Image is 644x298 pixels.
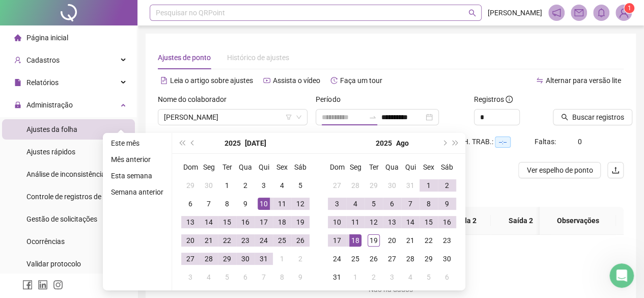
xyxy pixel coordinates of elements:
[491,207,551,235] th: Saída 2
[423,216,435,228] div: 15
[203,198,215,210] div: 7
[218,268,236,286] td: 2025-08-05
[616,5,631,20] img: 91916
[423,234,435,247] div: 22
[175,16,193,35] div: Fechar
[200,250,218,268] td: 2025-07-28
[258,216,270,228] div: 17
[368,179,380,192] div: 29
[376,133,392,153] button: year panel
[236,213,255,231] td: 2025-07-16
[26,148,75,156] span: Ajustes rápidos
[368,271,380,283] div: 2
[184,216,197,228] div: 13
[419,195,438,213] td: 2025-08-08
[14,57,21,64] span: user-add
[273,158,291,176] th: Sex
[26,193,122,201] span: Controle de registros de ponto
[540,207,616,235] th: Observações
[346,250,365,268] td: 2025-08-25
[328,176,346,195] td: 2025-07-27
[328,268,346,286] td: 2025-08-31
[488,7,542,18] span: [PERSON_NAME]
[276,253,288,265] div: 1
[276,179,288,192] div: 4
[236,158,255,176] th: Qua
[236,250,255,268] td: 2025-07-30
[239,234,251,247] div: 23
[349,179,361,192] div: 28
[438,195,456,213] td: 2025-08-09
[386,253,398,265] div: 27
[474,94,513,105] span: Registros
[239,179,251,192] div: 2
[221,216,233,228] div: 15
[227,53,289,62] span: Histórico de ajustes
[404,198,416,210] div: 7
[438,133,450,153] button: next-year
[68,204,135,245] button: Mensagens
[535,138,557,146] span: Faltas:
[181,213,200,231] td: 2025-07-13
[441,179,453,192] div: 2
[236,176,255,195] td: 2025-07-02
[349,271,361,283] div: 1
[221,234,233,247] div: 22
[181,158,200,176] th: Dom
[21,201,104,212] span: Qual é a sua dúvida?
[401,213,419,231] td: 2025-08-14
[401,176,419,195] td: 2025-07-31
[109,16,129,37] img: Profile image for Financeiro
[221,198,233,210] div: 8
[38,280,48,290] span: linkedin
[203,234,215,247] div: 21
[107,137,167,149] li: Este mês
[14,101,21,109] span: lock
[53,280,63,290] span: instagram
[255,158,273,176] th: Qui
[383,176,401,195] td: 2025-07-30
[495,137,511,148] span: --:--
[438,250,456,268] td: 2025-08-30
[255,250,273,268] td: 2025-07-31
[346,231,365,250] td: 2025-08-18
[26,215,97,223] span: Gestão de solicitações
[365,250,383,268] td: 2025-08-26
[291,250,310,268] td: 2025-08-02
[273,76,320,85] span: Assista o vídeo
[438,176,456,195] td: 2025-08-02
[26,170,109,178] span: Análise de inconsistências
[441,271,453,283] div: 6
[158,53,211,62] span: Ajustes de ponto
[346,268,365,286] td: 2025-09-01
[419,158,438,176] th: Sex
[331,179,343,192] div: 27
[258,253,270,265] div: 31
[181,176,200,195] td: 2025-06-29
[258,198,270,210] div: 10
[294,216,306,228] div: 19
[225,133,241,153] button: year panel
[536,77,543,84] span: swap
[239,253,251,265] div: 30
[218,231,236,250] td: 2025-07-22
[328,195,346,213] td: 2025-08-03
[401,158,419,176] th: Qui
[368,216,380,228] div: 12
[365,231,383,250] td: 2025-08-19
[148,16,168,37] img: Profile image for Maria
[26,101,73,109] span: Administração
[107,153,167,166] li: Mês anterior
[365,268,383,286] td: 2025-09-02
[200,268,218,286] td: 2025-08-04
[349,216,361,228] div: 11
[404,234,416,247] div: 21
[160,77,167,84] span: file-text
[276,271,288,283] div: 8
[328,250,346,268] td: 2025-08-24
[438,268,456,286] td: 2025-09-06
[368,234,380,247] div: 19
[506,96,513,103] span: info-circle
[258,234,270,247] div: 24
[81,230,122,237] span: Mensagens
